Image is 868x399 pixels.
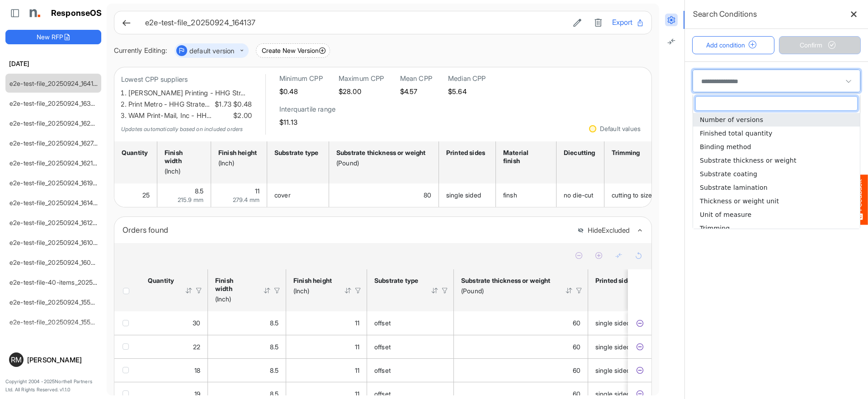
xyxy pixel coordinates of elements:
span: 215.9 mm [178,196,203,203]
div: (Pound) [336,159,429,167]
div: Quantity [148,277,173,285]
div: Diecutting [564,149,594,157]
span: Finished total quantity [700,130,772,137]
span: 22 [193,343,200,351]
a: e2e-test-file_20250924_161957 [9,179,100,187]
span: 279.4 mm [233,196,259,203]
div: Finish width [215,277,251,293]
span: Unit of measure [700,211,751,218]
span: single sided [595,366,630,374]
button: Exclude [635,343,644,352]
button: Add condition [692,36,774,54]
div: (Pound) [461,287,553,295]
span: Thickness or weight unit [700,197,779,205]
span: single sided [595,319,630,327]
span: $1.73 [213,99,231,110]
td: 8.5 is template cell Column Header httpsnorthellcomontologiesmapping-rulesmeasurementhasfinishsiz... [157,183,211,207]
button: Exclude [635,366,644,375]
td: no die-cut is template cell Column Header httpsnorthellcomontologiesmapping-rulesmanufacturinghas... [557,183,604,207]
a: e2e-test-file_20250924_161429 [9,199,101,207]
td: checkbox [114,358,141,382]
span: 8.5 [270,390,278,398]
div: Currently Editing: [114,45,167,56]
span: Number of versions [700,116,763,123]
button: Exclude [635,319,644,328]
button: HideExcluded [577,227,630,235]
span: RM [11,356,22,363]
span: 8.5 [270,366,278,374]
div: Printed sides [446,149,486,157]
a: e2e-test-file_20250924_161235 [9,219,100,226]
td: 11 is template cell Column Header httpsnorthellcomontologiesmapping-rulesmeasurementhasfinishsize... [286,311,367,335]
a: e2e-test-file_20250924_162142 [9,159,101,167]
span: 19 [194,390,200,398]
h1: ResponseOS [51,9,102,18]
h6: Maximum CPP [339,74,384,83]
div: Finish height [293,277,332,285]
span: Substrate thickness or weight [700,157,797,164]
td: checkbox [114,335,141,358]
button: Delete [591,17,605,28]
h6: Interquartile range [279,105,335,114]
td: e398c8c4-73a1-49a4-8dc4-5e3d4e27171d is template cell Column Header [628,311,653,335]
div: (Inch) [218,159,257,167]
h6: Search Conditions [693,8,757,20]
span: cutting to size [612,191,652,199]
h5: $11.13 [279,118,335,126]
td: single sided is template cell Column Header httpsnorthellcomontologiesmapping-rulesmanufacturingh... [588,335,670,358]
div: Substrate thickness or weight [461,277,553,285]
a: e2e-test-file_20250924_164137 [9,80,100,87]
span: 30 [193,319,200,327]
div: (Inch) [165,167,201,175]
div: Filter Icon [575,286,583,295]
div: Filter Icon [273,286,281,295]
span: 60 [573,319,580,327]
td: 11 is template cell Column Header httpsnorthellcomontologiesmapping-rulesmeasurementhasfinishsize... [211,183,267,207]
td: 60 is template cell Column Header httpsnorthellcomontologiesmapping-rulesmaterialhasmaterialthick... [454,358,588,382]
a: e2e-test-file_20250924_162747 [9,139,101,147]
td: checkbox [114,311,141,335]
a: e2e-test-file_20250924_163739 [9,99,101,107]
span: 11 [355,366,359,374]
em: Updates automatically based on included orders [121,126,243,132]
button: New RFP [5,30,101,44]
div: Substrate type [274,149,319,157]
h5: $5.64 [448,88,486,95]
td: fd72eccd-54f9-452b-aa94-9208921166d1 is template cell Column Header [628,335,653,358]
span: single sided [446,191,481,199]
div: Substrate thickness or weight [336,149,429,157]
li: [PERSON_NAME] Printing - HHG Str… [128,88,252,99]
h6: Median CPP [448,74,486,83]
span: 8.5 [270,319,278,327]
span: offset [374,390,391,398]
div: (Inch) [215,295,251,303]
td: 11 is template cell Column Header httpsnorthellcomontologiesmapping-rulesmeasurementhasfinishsize... [286,335,367,358]
a: e2e-test-file-40-items_20250924_160529 [9,278,132,286]
div: Substrate type [374,277,419,285]
div: Finish height [218,149,257,157]
span: 11 [355,343,359,351]
span: 11 [355,319,359,327]
span: Substrate lamination [700,184,768,191]
div: dropdownlist [693,94,860,229]
td: 25 is template cell Column Header httpsnorthellcomontologiesmapping-rulesorderhasquantity [114,183,157,207]
span: Substrate coating [700,170,757,178]
div: (Inch) [293,287,332,295]
span: Confirm [800,40,840,50]
button: Exclude [635,390,644,399]
td: 11 is template cell Column Header httpsnorthellcomontologiesmapping-rulesmeasurementhasfinishsize... [286,358,367,382]
span: 18 [194,366,200,374]
div: Material finish [503,149,546,165]
span: $2.00 [231,110,252,122]
span: Trimming [700,225,730,232]
h5: $28.00 [339,88,384,95]
td: single sided is template cell Column Header httpsnorthellcomontologiesmapping-rulesmanufacturingh... [439,183,496,207]
span: Binding method [700,143,751,150]
span: no die-cut [564,191,594,199]
h6: e2e-test-file_20250924_164137 [145,19,563,27]
a: e2e-test-file_20250924_155915 [9,298,100,306]
div: [PERSON_NAME] [27,357,98,363]
span: 60 [573,366,580,374]
td: offset is template cell Column Header httpsnorthellcomontologiesmapping-rulesmaterialhassubstrate... [367,311,454,335]
span: 60 [573,390,580,398]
